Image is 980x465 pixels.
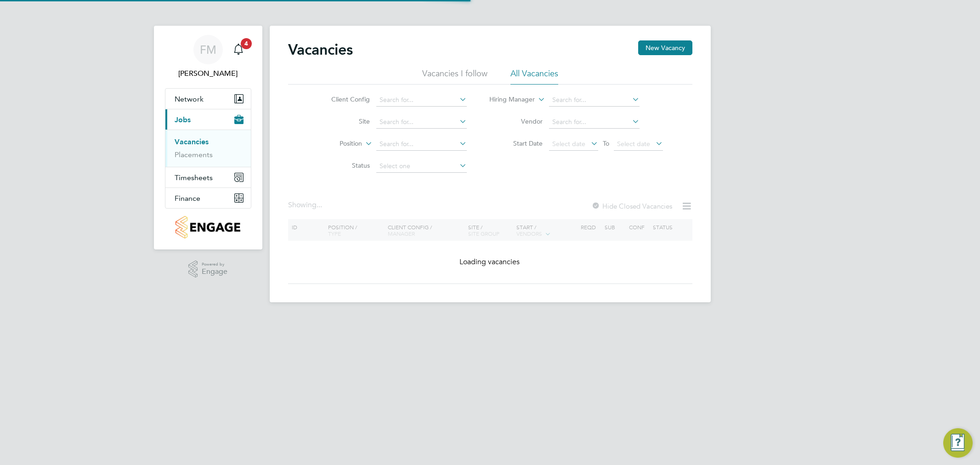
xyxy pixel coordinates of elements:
[638,40,692,55] button: New Vacancy
[309,139,362,148] label: Position
[317,161,370,170] label: Status
[165,89,251,109] button: Network
[490,139,543,147] label: Start Date
[317,95,370,103] label: Client Config
[165,167,251,187] button: Timesheets
[317,117,370,125] label: Site
[943,428,973,458] button: Engage Resource Center
[175,95,204,103] span: Network
[165,216,251,238] a: Go to home page
[165,68,251,79] span: Fletcher Melhuish
[165,35,251,79] a: FM[PERSON_NAME]
[617,140,650,148] span: Select date
[591,202,672,210] label: Hide Closed Vacancies
[288,40,353,59] h2: Vacancies
[510,68,558,85] li: All Vacancies
[549,94,640,107] input: Search for...
[175,137,209,146] a: Vacancies
[482,95,535,104] label: Hiring Manager
[165,188,251,208] button: Finance
[165,109,251,130] button: Jobs
[288,200,324,210] div: Showing
[175,150,213,159] a: Placements
[202,261,227,268] span: Powered by
[549,116,640,129] input: Search for...
[202,268,227,276] span: Engage
[175,115,191,124] span: Jobs
[376,94,467,107] input: Search for...
[317,200,322,210] span: ...
[154,26,262,250] nav: Main navigation
[229,35,248,64] a: 4
[422,68,487,85] li: Vacancies I follow
[376,160,467,173] input: Select one
[490,117,543,125] label: Vendor
[176,216,240,238] img: countryside-properties-logo-retina.png
[175,173,213,182] span: Timesheets
[376,138,467,151] input: Search for...
[600,137,612,149] span: To
[241,38,252,49] span: 4
[552,140,585,148] span: Select date
[200,44,216,56] span: FM
[376,116,467,129] input: Search for...
[165,130,251,167] div: Jobs
[188,261,227,278] a: Powered byEngage
[175,194,200,203] span: Finance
